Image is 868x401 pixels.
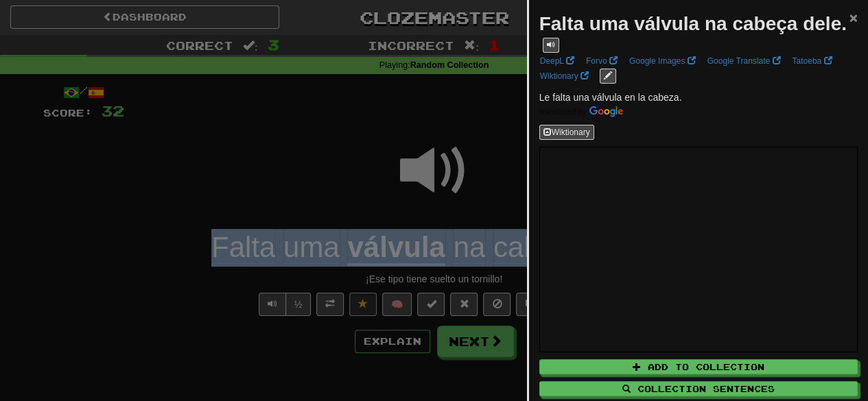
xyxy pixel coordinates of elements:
button: Add to Collection [539,359,858,374]
a: Google Translate [703,53,785,69]
a: Forvo [582,53,622,69]
a: Google Images [625,53,700,69]
a: Wiktionary [536,69,593,84]
span: × [849,10,858,25]
a: Tatoeba [788,53,836,69]
button: Close [849,10,858,25]
a: DeepL [536,53,578,69]
span: Le falta una válvula en la cabeza. [539,92,682,103]
button: Wiktionary [539,125,594,140]
button: edit links [600,69,616,84]
img: Color short [539,106,623,117]
button: Collection Sentences [539,381,858,396]
strong: Falta uma válvula na cabeça dele. [539,13,847,34]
